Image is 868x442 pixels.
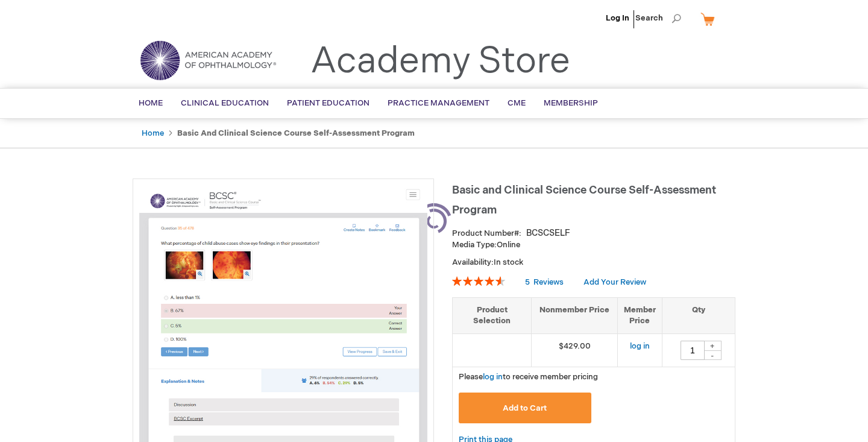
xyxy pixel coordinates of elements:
a: log in [630,341,650,351]
strong: Basic and Clinical Science Course Self-Assessment Program [177,128,415,138]
a: Home [142,128,164,138]
span: Basic and Clinical Science Course Self-Assessment Program [452,184,716,216]
span: Please to receive member pricing [459,372,598,382]
button: Add to Cart [459,393,591,423]
div: 92% [452,276,505,286]
input: Qty [681,341,705,360]
p: Online [452,239,735,251]
span: Clinical Education [181,98,269,108]
th: Nonmember Price [532,297,618,333]
span: Membership [544,98,598,108]
span: CME [508,98,526,108]
span: 5 [525,277,530,287]
a: Add Your Review [583,277,646,287]
th: Product Selection [453,297,532,333]
span: Patient Education [287,98,370,108]
th: Qty [662,297,735,333]
a: Academy Store [310,40,570,83]
a: 5 Reviews [525,277,565,287]
th: Member Price [617,297,662,333]
span: Home [139,98,163,108]
div: BCSCSELF [526,227,570,239]
span: Reviews [533,277,564,287]
div: + [703,341,722,351]
strong: Media Type: [452,240,497,250]
span: In stock [494,257,523,267]
strong: Product Number [452,229,521,238]
a: log in [483,372,503,382]
p: Availability: [452,257,735,268]
span: Search [635,6,681,30]
div: - [703,350,722,360]
span: Practice Management [388,98,489,108]
a: Log In [606,13,629,23]
td: $429.00 [532,333,618,367]
span: Add to Cart [503,403,547,413]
